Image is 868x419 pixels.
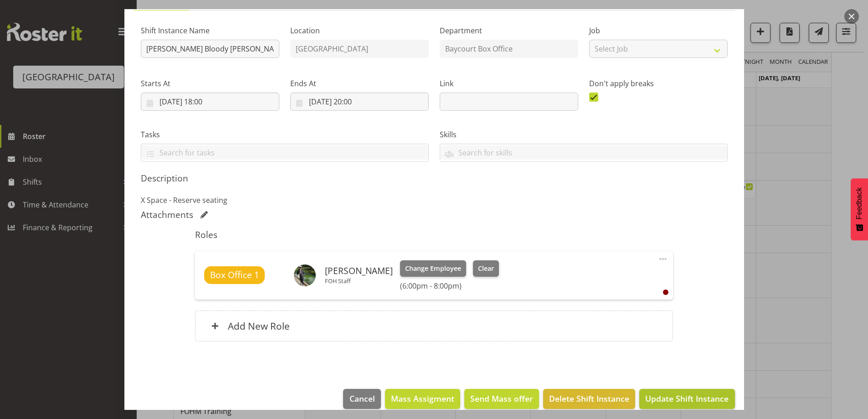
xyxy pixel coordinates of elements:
[663,290,668,295] div: User is clocked out
[855,187,863,219] span: Feedback
[391,393,454,404] span: Mass Assigment
[141,78,279,89] label: Starts At
[639,389,734,409] button: Update Shift Instance
[440,145,727,160] input: Search for skills
[473,260,499,277] button: Clear
[294,264,316,286] img: renee-hewittc44e905c050b5abf42b966e9eee8c321.png
[440,129,728,140] label: Skills
[470,393,533,404] span: Send Mass offer
[228,320,290,332] h6: Add New Role
[589,78,728,89] label: Don't apply breaks
[141,25,279,36] label: Shift Instance Name
[400,260,466,277] button: Change Employee
[141,129,429,140] label: Tasks
[549,393,629,404] span: Delete Shift Instance
[385,389,460,409] button: Mass Assigment
[290,78,429,89] label: Ends At
[343,389,380,409] button: Cancel
[141,195,728,206] p: X Space - Reserve seating
[141,145,428,160] input: Search for tasks
[543,389,635,409] button: Delete Shift Instance
[141,93,279,111] input: Click to select...
[589,25,728,36] label: Job
[325,277,393,285] p: FOH Staff
[405,264,461,274] span: Change Employee
[440,25,578,36] label: Department
[290,25,429,36] label: Location
[141,209,193,220] h5: Attachments
[349,393,375,404] span: Cancel
[440,78,578,89] label: Link
[325,266,393,276] h6: [PERSON_NAME]
[478,264,494,274] span: Clear
[195,229,673,240] h5: Roles
[464,389,539,409] button: Send Mass offer
[290,93,429,111] input: Click to select...
[141,173,728,184] h5: Description
[851,178,868,240] button: Feedback - Show survey
[210,269,259,282] span: Box Office 1
[400,281,498,290] h6: (6:00pm - 8:00pm)
[645,393,729,404] span: Update Shift Instance
[141,40,279,58] input: Shift Instance Name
